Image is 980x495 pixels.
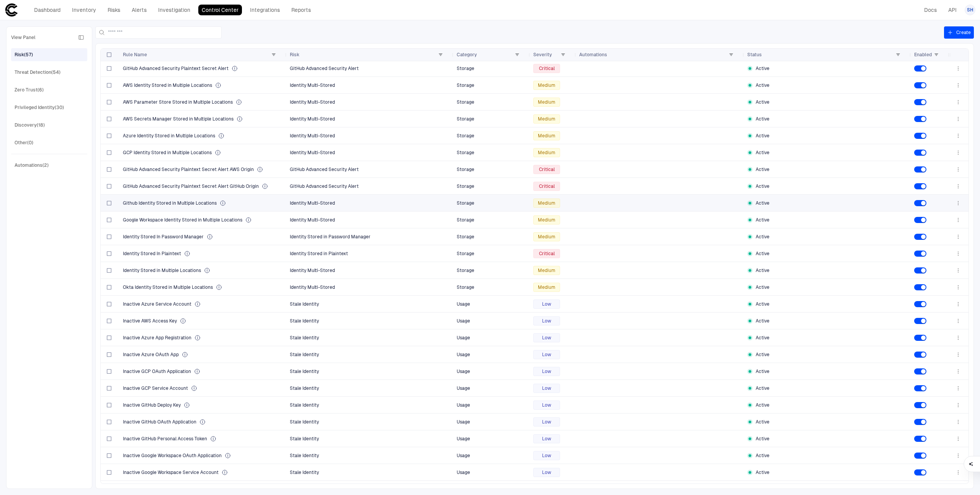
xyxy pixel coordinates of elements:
[756,116,769,122] span: Active
[457,251,474,256] span: Storage
[756,385,769,391] span: Active
[155,5,194,15] a: Investigation
[237,116,243,122] div: The identity is duplicated across multiple storage locations, increasing the risk of mismanagemen...
[457,217,474,223] span: Storage
[245,217,252,223] div: The identity is duplicated across multiple storage locations, increasing the risk of mismanagemen...
[756,217,769,223] span: Active
[756,284,769,290] span: Active
[123,318,177,324] span: Inactive AWS Access Key
[542,301,551,307] span: Low
[220,200,226,206] div: The identity is duplicated across multiple storage locations, increasing the risk of mismanagemen...
[756,150,769,156] span: Active
[533,52,552,58] span: Severity
[538,150,555,156] span: Medium
[542,385,551,391] span: Low
[216,284,222,290] div: The identity is duplicated across multiple storage locations, increasing the risk of mismanagemen...
[457,99,474,105] span: Storage
[538,200,555,206] span: Medium
[747,52,762,58] span: Status
[290,402,319,408] span: Stale Identity
[921,5,940,15] a: Docs
[123,419,196,425] span: Inactive GitHub OAuth Application
[457,66,474,71] span: Storage
[290,352,319,357] span: Stale Identity
[290,217,335,223] span: Identity Multi-Stored
[457,470,470,475] span: Usage
[123,301,191,307] span: Inactive Azure Service Account
[104,5,124,15] a: Risks
[123,99,233,105] span: AWS Parameter Store Stored in Multiple Locations
[15,139,33,146] div: Other (0)
[538,217,555,223] span: Medium
[967,7,973,13] span: SH
[123,385,188,391] span: Inactive GCP Service Account
[457,133,474,138] span: Storage
[123,453,222,459] span: Inactive Google Workspace OAuth Application
[290,301,319,307] span: Stale Identity
[123,52,147,58] span: Rule Name
[15,104,64,111] div: Privileged Identity (30)
[288,5,314,15] a: Reports
[965,5,975,15] button: SH
[756,234,769,240] span: Active
[290,369,319,374] span: Stale Identity
[457,419,470,425] span: Usage
[123,183,259,189] span: GitHub Advanced Security Plaintext Secret Alert GitHub Origin
[290,453,319,458] span: Stale Identity
[123,166,254,173] span: GitHub Advanced Security Plaintext Secret Alert AWS Origin
[123,267,201,274] span: Identity Stored in Multiple Locations
[225,453,231,459] div: The identity has remained unused for an extended period, suggesting it may no longer be necessary...
[457,150,474,155] span: Storage
[199,419,206,425] div: The identity has remained unused for an extended period, suggesting it may no longer be necessary...
[218,133,224,139] div: The identity is duplicated across multiple storage locations, increasing the risk of mismanagemen...
[539,166,555,173] span: Critical
[123,133,215,139] span: Azure Identity Stored in Multiple Locations
[290,116,335,122] span: Identity Multi-Stored
[944,26,974,39] button: Create
[542,318,551,324] span: Low
[457,184,474,189] span: Storage
[539,183,555,189] span: Critical
[756,65,769,72] span: Active
[756,267,769,274] span: Active
[290,167,359,172] span: GitHub Advanced Security Alert
[542,419,551,425] span: Low
[290,251,348,256] span: Identity Stored in Plaintext
[457,369,470,374] span: Usage
[756,301,769,307] span: Active
[215,150,221,156] div: The identity is duplicated across multiple storage locations, increasing the risk of mismanagemen...
[756,352,769,358] span: Active
[123,200,217,206] span: Github Identity Stored in Multiple Locations
[756,133,769,139] span: Active
[756,251,769,257] span: Active
[123,402,181,408] span: Inactive GitHub Deploy Key
[756,318,769,324] span: Active
[290,318,319,324] span: Stale Identity
[215,82,221,88] div: The identity is duplicated across multiple storage locations, increasing the risk of mismanagemen...
[457,83,474,88] span: Storage
[31,5,64,15] a: Dashboard
[290,234,371,239] span: Identity Stored in Password Manager
[210,436,216,442] div: The identity has remained unused for an extended period, suggesting it may no longer be necessary...
[290,184,359,189] span: GitHub Advanced Security Alert
[184,402,190,408] div: The identity has remained unused for an extended period, suggesting it may no longer be necessary...
[457,352,470,357] span: Usage
[290,436,319,441] span: Stale Identity
[15,162,49,169] div: Automations (2)
[539,251,555,257] span: Critical
[756,368,769,375] span: Active
[191,385,197,391] div: The identity has remained unused for an extended period, suggesting it may no longer be necessary...
[15,51,33,58] div: Risk (57)
[457,268,474,273] span: Storage
[236,99,242,105] div: The identity is duplicated across multiple storage locations, increasing the risk of mismanagemen...
[123,469,219,475] span: Inactive Google Workspace Service Account
[756,200,769,206] span: Active
[756,402,769,408] span: Active
[538,116,555,122] span: Medium
[290,268,335,273] span: Identity Multi-Stored
[290,470,319,475] span: Stale Identity
[207,234,213,240] div: The identity is stored in a password manager, which may not meet the organization's security poli...
[756,82,769,88] span: Active
[538,234,555,240] span: Medium
[457,167,474,172] span: Storage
